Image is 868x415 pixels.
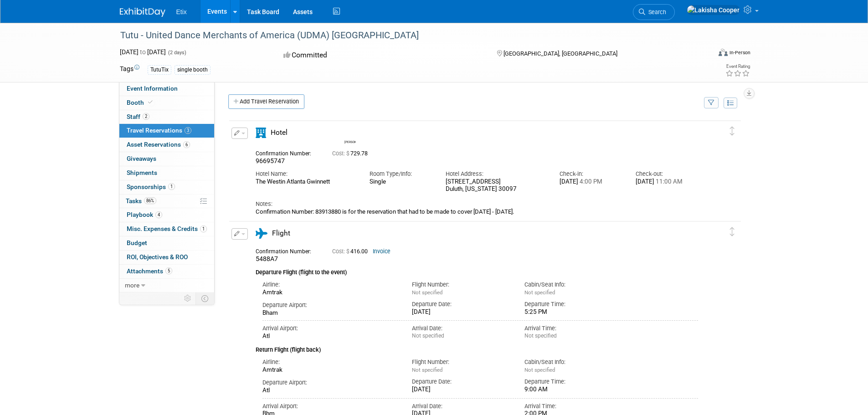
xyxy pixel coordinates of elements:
span: Etix [176,8,187,15]
div: Departure Time: [524,378,623,386]
span: 5488A7 [256,255,278,262]
div: Departure Airport: [262,379,399,387]
div: Committed [281,47,482,63]
span: Budget [127,239,147,246]
span: ROI, Objectives & ROO [127,253,188,261]
div: Departure Time: [524,300,623,308]
span: [DATE] [DATE] [120,48,166,56]
div: Hotel Address: [446,170,546,178]
i: Click and drag to move item [730,127,734,136]
div: Flight Number: [412,358,511,366]
span: to [139,48,147,56]
div: Notes: [256,200,699,208]
span: 416.00 [332,248,371,255]
span: [GEOGRAPHIC_DATA], [GEOGRAPHIC_DATA] [503,50,617,57]
a: Travel Reservations3 [119,124,214,138]
span: Not specified [524,367,555,373]
span: Flight [272,229,290,237]
div: Departure Date: [412,378,511,386]
span: 4 [155,211,162,218]
span: (2 days) [167,50,186,56]
span: Search [645,9,666,15]
div: Departure Airport: [262,301,399,309]
div: Event Rating [725,64,750,69]
span: Not specified [412,367,442,373]
i: Hotel [256,128,266,138]
span: 2 [143,113,149,120]
img: Lakisha Cooper [344,126,357,139]
div: Arrival Date: [412,402,511,410]
div: Departure Flight (flight to the event) [256,263,699,277]
div: Return Flight (flight back) [256,340,699,354]
a: ROI, Objectives & ROO [119,251,214,264]
div: Amtrak [262,289,399,297]
div: [DATE] [412,386,511,394]
div: 5:25 PM [524,308,623,316]
span: Misc. Expenses & Credits [127,225,207,232]
img: Format-Inperson.png [719,49,728,56]
span: Not specified [412,289,442,296]
div: Cabin/Seat Info: [524,281,623,289]
div: Amtrak [262,366,399,374]
div: Cabin/Seat Info: [524,358,623,366]
div: Confirmation Number: 83913880 is for the reservation that had to be made to cover [DATE] - [DATE]. [256,208,699,215]
span: 86% [144,197,156,204]
div: Not specified [524,333,623,339]
span: Giveaways [127,155,156,162]
span: Sponsorships [127,183,175,190]
div: Check-in: [560,170,622,178]
div: Lakisha Cooper [344,139,356,144]
a: Asset Reservations6 [119,138,214,152]
span: 11:00 AM [654,178,683,185]
a: Event Information [119,82,214,96]
span: Cost: $ [332,248,350,255]
a: Booth [119,96,214,110]
a: Playbook4 [119,208,214,222]
span: 1 [168,183,175,190]
td: Personalize Event Tab Strip [180,292,196,304]
div: Arrival Time: [524,402,623,410]
a: Search [633,4,675,20]
div: TutuTix [148,65,171,75]
a: Invoice [373,248,390,255]
i: Filter by Traveler [708,100,714,106]
a: Staff2 [119,110,214,124]
div: Departure Date: [412,300,511,308]
a: Budget [119,236,214,250]
div: Flight Number: [412,281,511,289]
div: Atl [262,333,399,340]
div: Arrival Airport: [262,402,399,410]
div: Arrival Airport: [262,324,399,333]
div: Atl [262,387,399,395]
div: Arrival Date: [412,324,511,333]
span: Asset Reservations [127,141,190,148]
a: Misc. Expenses & Credits1 [119,222,214,236]
span: Not specified [524,289,555,296]
span: 1 [200,225,207,232]
div: Confirmation Number: [256,148,318,157]
div: Event Format [657,47,751,61]
div: [STREET_ADDRESS] Duluth, [US_STATE] 30097 [446,178,546,194]
div: [DATE] [412,308,511,316]
div: Check-out: [636,170,698,178]
img: ExhibitDay [120,8,165,17]
div: [DATE] [636,178,698,186]
span: Booth [127,99,154,106]
span: Cost: $ [332,150,350,157]
a: Attachments5 [119,265,214,278]
div: Not specified [412,333,511,339]
a: Add Travel Reservation [228,94,304,109]
div: Bham [262,309,399,317]
img: Lakisha Cooper [687,5,740,15]
i: Click and drag to move item [730,227,734,236]
span: more [125,282,139,289]
div: The Westin Atlanta Gwinnett [256,178,356,186]
span: 4:00 PM [578,178,602,185]
div: Lakisha Cooper [342,126,358,144]
i: Flight [256,228,267,239]
span: Hotel [271,128,288,137]
div: 9:00 AM [524,386,623,394]
span: 729.78 [332,150,371,157]
span: Tasks [126,197,156,205]
div: Arrival Time: [524,324,623,333]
